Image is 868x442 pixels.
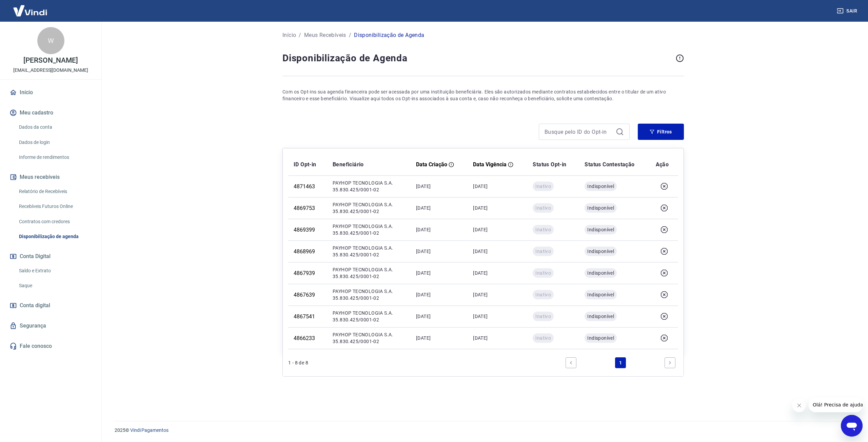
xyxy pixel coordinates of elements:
[656,161,673,169] p: Ação
[333,201,393,208] p: PAYHOP TECNOLOGIA S.A.
[13,67,88,74] p: [EMAIL_ADDRESS][DOMAIN_NAME]
[535,183,551,190] span: Inativo
[416,183,462,190] p: [DATE]
[16,279,93,293] a: Saque
[304,31,346,39] p: Meus Recebíveis
[294,335,322,341] div: 4866233
[130,427,169,433] a: Vindi Pagamentos
[16,185,93,198] a: Relatório de Recebíveis
[333,186,393,193] p: 35.830.425/0001-02
[333,230,393,236] p: 35.830.425/0001-02
[545,127,613,137] input: Busque pelo ID do Opt-in
[333,245,393,251] p: PAYHOP TECNOLOGIA S.A.
[4,5,57,10] span: Olá! Precisa de ajuda?
[587,248,614,255] span: Indisponível
[792,399,806,412] iframe: Fechar mensagem
[587,183,614,190] span: Indisponível
[333,310,393,316] p: PAYHOP TECNOLOGIA S.A.
[585,161,645,169] p: Status Contestação
[333,266,393,273] p: PAYHOP TECNOLOGIA S.A.
[416,248,462,255] p: [DATE]
[16,135,93,149] a: Dados de login
[299,31,301,39] p: /
[835,5,860,17] button: Sair
[473,161,522,168] div: Data Vigência
[473,335,522,341] p: [DATE]
[282,31,296,39] a: Início
[16,230,93,244] a: Disponibilização de agenda
[587,313,614,320] span: Indisponível
[294,292,322,298] div: 4867639
[587,270,614,276] span: Indisponível
[288,359,308,366] p: 1 - 8 de 8
[473,291,522,298] p: [DATE]
[20,301,50,310] span: Conta digital
[8,249,93,264] button: Conta Digital
[416,226,462,233] p: [DATE]
[8,0,52,21] img: Vindi
[8,339,93,354] a: Fale conosco
[37,27,64,54] div: W
[333,273,393,280] p: 35.830.425/0001-02
[473,248,522,255] p: [DATE]
[809,397,863,412] iframe: Mensagem da empresa
[416,161,462,168] div: Data Criação
[665,357,675,368] a: Next page
[535,335,551,341] span: Inativo
[416,313,462,320] p: [DATE]
[16,150,93,164] a: Informe de rendimentos
[587,226,614,233] span: Indisponível
[294,161,322,169] p: ID Opt-in
[333,208,393,215] p: 35.830.425/0001-02
[354,31,424,39] p: Disponibilização de Agenda
[115,427,852,434] p: 2025 ©
[566,357,576,368] a: Previous page
[282,51,673,65] h4: Disponibilização de Agenda
[333,331,393,338] p: PAYHOP TECNOLOGIA S.A.
[349,31,351,39] p: /
[638,124,684,140] button: Filtros
[333,180,393,186] p: PAYHOP TECNOLOGIA S.A.
[282,88,684,102] p: Com os Opt-ins sua agenda financeira pode ser acessada por uma instituição beneficiária. Eles são...
[294,183,322,190] div: 4871463
[8,170,93,185] button: Meus recebíveis
[473,183,522,190] p: [DATE]
[473,226,522,233] p: [DATE]
[16,120,93,134] a: Dados da conta
[294,227,322,233] div: 4869399
[841,415,863,437] iframe: Botão para abrir a janela de mensagens
[535,226,551,233] span: Inativo
[294,313,322,320] div: 4867541
[16,215,93,229] a: Contratos com credores
[23,57,78,64] p: [PERSON_NAME]
[333,316,393,323] p: 35.830.425/0001-02
[473,270,522,276] p: [DATE]
[8,105,93,120] button: Meu cadastro
[416,335,462,341] p: [DATE]
[8,298,93,313] a: Conta digital
[416,270,462,276] p: [DATE]
[615,357,626,368] a: Page 1 is your current page
[16,199,93,213] a: Recebíveis Futuros Online
[416,291,462,298] p: [DATE]
[535,313,551,320] span: Inativo
[587,205,614,211] span: Indisponível
[294,205,322,211] div: 4869753
[333,338,393,345] p: 35.830.425/0001-02
[294,270,322,276] div: 4867939
[8,85,93,100] a: Início
[533,161,574,169] p: Status Opt-in
[587,335,614,341] span: Indisponível
[333,161,405,169] p: Beneficiário
[473,313,522,320] p: [DATE]
[535,270,551,276] span: Inativo
[294,248,322,255] div: 4868969
[16,264,93,278] a: Saldo e Extrato
[535,205,551,211] span: Inativo
[587,291,614,298] span: Indisponível
[333,288,393,295] p: PAYHOP TECNOLOGIA S.A.
[473,205,522,211] p: [DATE]
[563,355,678,371] ul: Pagination
[535,291,551,298] span: Inativo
